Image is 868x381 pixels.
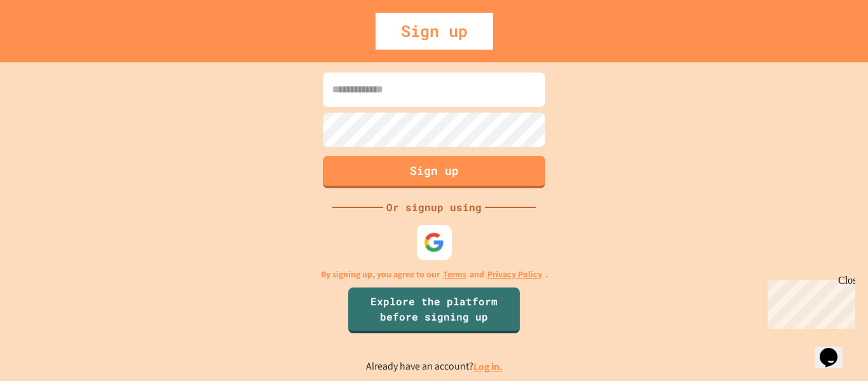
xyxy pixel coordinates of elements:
a: Log in. [473,360,503,373]
iframe: chat widget [815,330,855,368]
img: google-icon.svg [424,232,445,253]
p: Already have an account? [366,359,503,375]
a: Explore the platform before signing up [348,287,520,333]
p: By signing up, you agree to our and . [321,268,548,281]
div: Sign up [376,13,493,50]
a: Privacy Policy [487,268,542,281]
div: Chat with us now!Close [5,5,88,81]
div: Or signup using [383,200,485,215]
iframe: chat widget [763,275,855,329]
button: Sign up [323,156,545,188]
a: Terms [443,268,466,281]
